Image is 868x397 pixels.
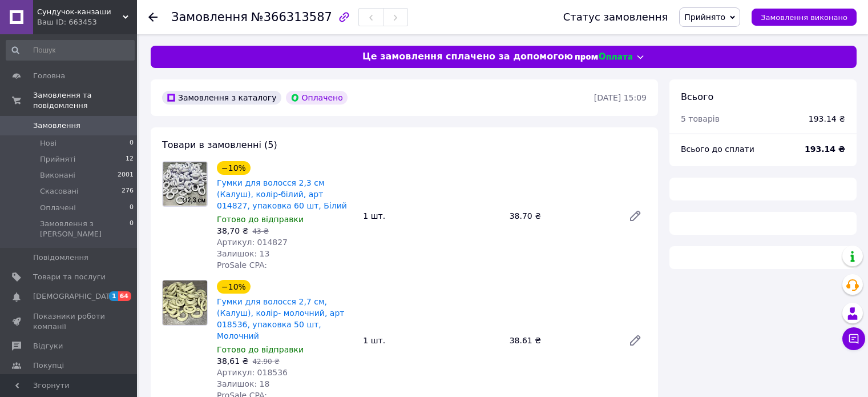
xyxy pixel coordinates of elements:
div: 38.61 ₴ [505,332,619,348]
span: Скасовані [40,186,79,197]
span: Покупці [33,360,64,371]
span: Товари в замовленні (5) [162,139,277,150]
div: −10% [217,280,251,294]
span: Залишок: 18 [217,379,269,388]
span: 0 [130,138,134,149]
span: Сундучок-канзаши [37,7,123,17]
span: ProSale CPA: [217,260,267,270]
span: Всього [681,91,713,102]
span: 0 [130,203,134,213]
a: Редагувати [624,204,647,227]
div: 38.70 ₴ [505,208,619,224]
span: Виконані [40,170,75,181]
span: 12 [126,154,134,165]
button: Чат з покупцем [842,327,865,350]
span: Оплачені [40,203,76,213]
a: Гумки для волосся 2,3 см (Калуш), колір-білий, арт 014827, упаковка 60 шт, Білий [217,178,347,210]
span: Замовлення та повідомлення [33,90,137,111]
time: [DATE] 15:09 [594,93,647,102]
a: Гумки для волосся 2,7 см, (Калуш), колір- молочний, арт 018536, упаковка 50 шт, Молочний [217,297,344,340]
span: Замовлення виконано [761,13,847,22]
span: Замовлення з [PERSON_NAME] [40,219,130,239]
div: Повернутися назад [148,11,158,23]
span: 38,61 ₴ [217,356,248,366]
div: 193.14 ₴ [809,113,845,125]
span: Прийнято [684,13,725,22]
img: Гумки для волосся 2,7 см, (Калуш), колір- молочний, арт 018536, упаковка 50 шт, Молочний [163,280,207,325]
img: Гумки для волосся 2,3 см (Калуш), колір-білий, арт 014827, упаковка 60 шт, Білий [163,162,207,206]
span: Товари та послуги [33,272,106,282]
span: Прийняті [40,154,75,165]
span: 1 [109,291,118,301]
div: Оплачено [286,91,348,105]
span: Замовлення [33,121,80,131]
div: −10% [217,161,251,175]
a: Редагувати [624,329,647,352]
span: Готово до відправки [217,215,304,224]
span: Відгуки [33,341,63,351]
span: 43 ₴ [252,227,268,235]
span: №366313587 [251,10,332,24]
div: Статус замовлення [563,11,668,23]
b: 193.14 ₴ [805,145,845,154]
span: 64 [118,291,131,301]
span: Це замовлення сплачено за допомогою [362,50,573,63]
div: Замовлення з каталогу [162,91,281,105]
span: Замовлення [171,10,248,24]
span: 5 товарів [681,114,720,123]
button: Замовлення виконано [752,9,857,26]
span: 38,70 ₴ [217,226,248,235]
input: Пошук [6,40,135,61]
span: Показники роботи компанії [33,311,106,332]
span: 0 [130,219,134,239]
span: 276 [122,186,134,197]
span: Артикул: 014827 [217,238,288,247]
span: Артикул: 018536 [217,368,288,377]
span: Залишок: 13 [217,249,269,258]
div: 1 шт. [358,332,504,348]
span: 2001 [118,170,134,181]
span: Головна [33,71,65,81]
span: Готово до відправки [217,345,304,354]
span: [DEMOGRAPHIC_DATA] [33,291,118,302]
div: 1 шт. [358,208,504,224]
div: Ваш ID: 663453 [37,17,137,27]
span: Повідомлення [33,252,88,263]
span: Нові [40,138,56,149]
span: 42.90 ₴ [252,358,279,366]
span: Всього до сплати [681,145,754,154]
